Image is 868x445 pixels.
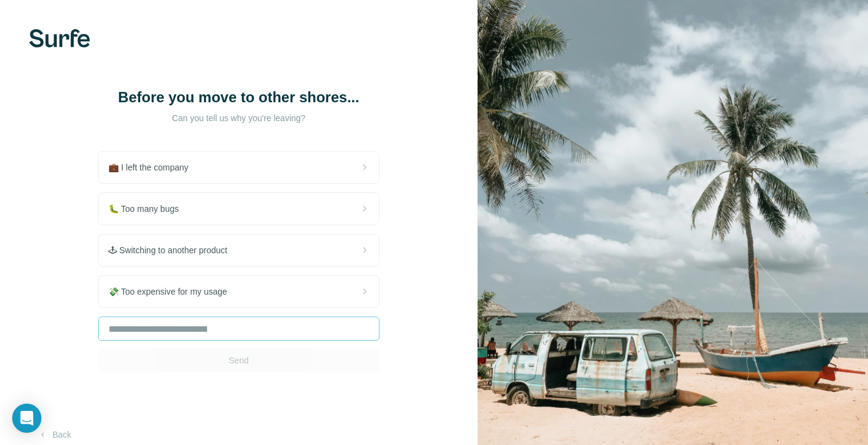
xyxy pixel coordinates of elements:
[12,404,41,433] div: Open Intercom Messenger
[108,161,198,173] span: 💼 I left the company
[117,88,361,107] h1: Before you move to other shores...
[29,29,90,47] img: Surfe's logo
[117,112,361,124] p: Can you tell us why you're leaving?
[108,244,237,256] span: 🕹 Switching to another product
[108,286,237,298] span: 💸 Too expensive for my usage
[108,203,189,215] span: 🐛 Too many bugs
